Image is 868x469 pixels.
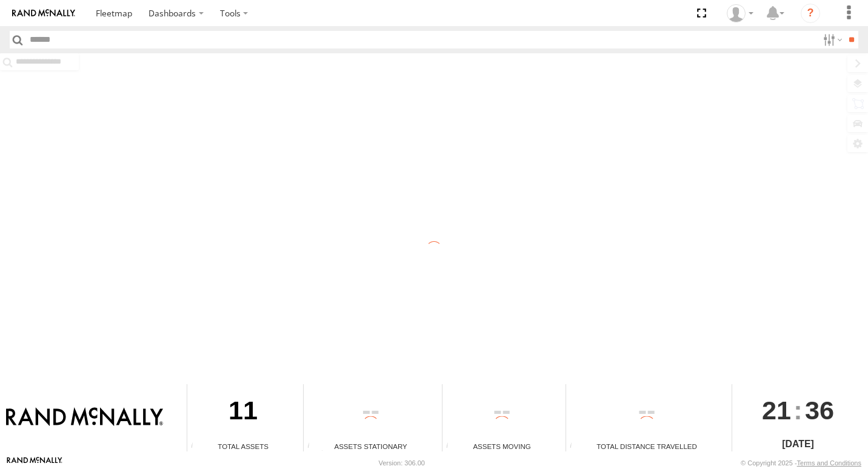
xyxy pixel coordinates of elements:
label: Search Filter Options [818,31,844,48]
div: Total distance travelled by all assets within specified date range and applied filters [566,442,584,451]
div: Version: 306.00 [379,459,425,467]
div: Valeo Dash [723,4,758,22]
div: © Copyright 2025 - [741,459,861,467]
div: Assets Moving [442,441,561,451]
div: Total number of Enabled Assets [187,442,205,451]
a: Terms and Conditions [797,459,861,467]
i: ? [801,4,820,23]
span: 21 [762,384,791,436]
span: 36 [805,384,834,436]
a: Visit our Website [7,457,62,469]
div: : [732,384,864,436]
div: 11 [187,384,299,441]
div: Total Assets [187,441,299,451]
div: [DATE] [732,437,864,451]
img: Rand McNally [6,407,163,428]
img: rand-logo.svg [12,9,75,18]
div: Assets Stationary [304,441,438,451]
div: Total Distance Travelled [566,441,727,451]
div: Total number of assets current in transit. [442,442,461,451]
div: Total number of assets current stationary. [304,442,322,451]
